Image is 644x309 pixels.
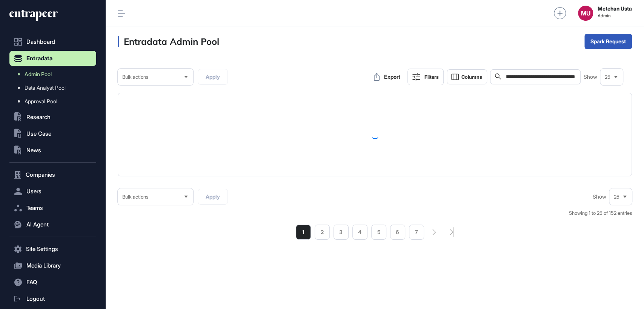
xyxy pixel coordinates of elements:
span: AI Agent [26,222,49,228]
span: 25 [605,74,610,80]
a: 3 [334,225,349,240]
a: 4 [352,225,367,240]
span: Use Case [26,131,51,137]
button: Columns [447,69,487,84]
button: Use Case [9,126,96,141]
span: Site Settings [26,246,58,252]
a: 5 [371,225,386,240]
button: Companies [9,167,96,182]
button: MU [578,6,593,21]
span: Teams [26,205,43,211]
span: Users [26,188,41,194]
button: Media Library [9,258,96,273]
span: Admin Pool [25,71,52,77]
button: Export [370,69,404,84]
a: 7 [409,225,424,240]
button: Users [9,184,96,199]
button: AI Agent [9,217,96,232]
button: News [9,143,96,158]
span: FAQ [26,279,37,285]
span: Approval Pool [25,98,57,104]
span: Logout [26,296,45,302]
a: Dashboard [9,34,96,49]
button: Site Settings [9,242,96,257]
div: Filters [424,74,439,80]
a: 2 [315,225,330,240]
span: Media Library [26,263,61,269]
button: Teams [9,200,96,216]
span: Entradata [26,55,52,61]
button: Entradata [9,51,96,66]
span: News [26,147,41,153]
span: Research [26,114,51,120]
button: Research [9,110,96,125]
button: Filters [407,69,444,85]
strong: Metehan Usta [598,6,632,12]
span: Admin [598,13,632,18]
button: FAQ [9,275,96,290]
div: Showing 1 to 25 of 152 entries [569,210,632,217]
span: Columns [461,74,482,80]
a: 1 [296,225,311,240]
a: Logout [9,291,96,306]
button: Spark Request [584,34,632,49]
span: Bulk actions [122,74,148,80]
a: search-pagination-last-page-button [450,227,454,237]
span: Companies [26,172,55,178]
span: Show [593,194,606,200]
a: Approval Pool [13,95,96,108]
span: Dashboard [26,39,55,45]
a: search-pagination-next-button [432,229,436,235]
span: Bulk actions [122,194,148,200]
a: Data Analyst Pool [13,81,96,95]
a: Admin Pool [13,67,96,81]
span: Data Analyst Pool [25,85,66,91]
span: Show [584,74,597,80]
a: 6 [390,225,405,240]
span: 25 [614,194,619,200]
h3: Entradata Admin Pool [118,36,219,47]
